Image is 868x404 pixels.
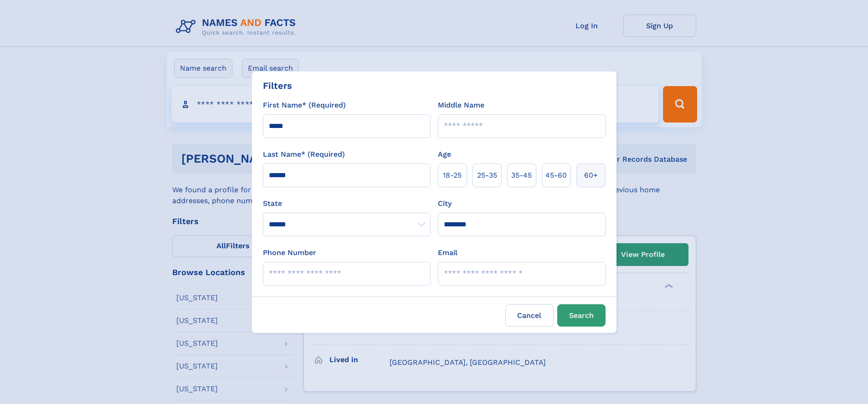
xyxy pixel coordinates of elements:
[263,247,316,258] label: Phone Number
[263,149,345,160] label: Last Name* (Required)
[263,198,431,209] label: State
[438,198,452,209] label: City
[477,170,497,181] span: 25‑35
[505,304,554,327] label: Cancel
[584,170,598,181] span: 60+
[545,170,567,181] span: 45‑60
[263,100,346,111] label: First Name* (Required)
[443,170,462,181] span: 18‑25
[263,79,292,92] div: Filters
[511,170,532,181] span: 35‑45
[438,149,451,160] label: Age
[438,100,484,111] label: Middle Name
[438,247,457,258] label: Email
[557,304,606,327] button: Search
